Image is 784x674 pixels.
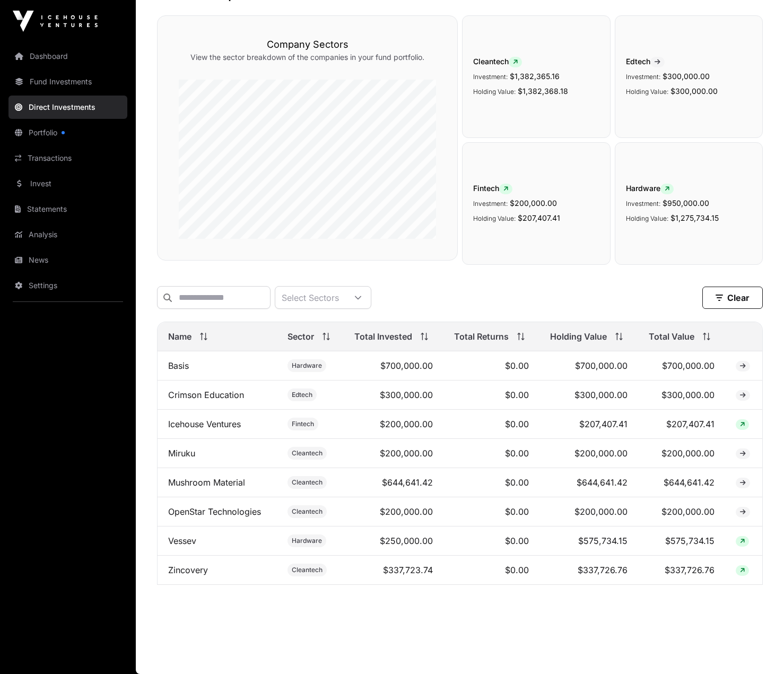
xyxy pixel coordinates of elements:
span: Total Value [649,330,694,343]
span: $300,000.00 [670,87,718,96]
h3: Company Sectors [179,37,436,52]
a: Direct Investments [8,96,127,119]
a: Statements [8,197,127,221]
td: $250,000.00 [344,526,443,556]
td: $644,641.42 [344,468,443,497]
a: Vessev [168,535,196,546]
span: $950,000.00 [663,198,709,208]
span: Fintech [292,420,314,428]
span: Sector [288,330,314,343]
a: Analysis [8,223,127,246]
td: $337,723.74 [344,556,443,585]
span: Total Invested [354,330,412,343]
a: Portfolio [8,121,127,144]
span: Holding Value: [473,88,516,96]
td: $200,000.00 [539,439,638,468]
span: $300,000.00 [663,72,710,81]
td: $0.00 [443,468,539,497]
td: $337,726.76 [539,556,638,585]
span: Holding Value: [626,214,668,222]
span: Investment: [626,73,660,81]
span: $207,407.41 [518,213,560,222]
span: Hardware [292,361,322,370]
span: Investment: [473,73,508,81]
span: Holding Value [550,330,607,343]
td: $207,407.41 [539,410,638,439]
td: $0.00 [443,556,539,585]
td: $575,734.15 [539,526,638,556]
td: $0.00 [443,439,539,468]
td: $700,000.00 [638,351,725,381]
a: Icehouse Ventures [168,419,241,429]
button: Clear [702,287,763,309]
span: Fintech [473,183,599,194]
p: View the sector breakdown of the companies in your fund portfolio. [179,52,436,63]
td: $200,000.00 [344,439,443,468]
a: Fund Investments [8,70,127,93]
a: Invest [8,172,127,195]
td: $200,000.00 [344,410,443,439]
div: チャットウィジェット [731,623,784,674]
span: Edtech [626,56,752,67]
td: $0.00 [443,381,539,410]
span: Cleantech [292,566,323,574]
span: $1,382,368.18 [518,87,568,96]
span: Hardware [626,183,752,194]
a: Basis [168,360,189,371]
span: $1,275,734.15 [670,213,719,222]
span: $200,000.00 [510,198,557,208]
span: Total Returns [454,330,509,343]
span: Hardware [292,537,322,545]
a: Zincovery [168,565,208,575]
td: $700,000.00 [539,351,638,381]
span: Cleantech [292,449,323,457]
span: Cleantech [292,478,323,487]
td: $337,726.76 [638,556,725,585]
td: $575,734.15 [638,526,725,556]
a: OpenStar Technologies [168,506,261,517]
td: $0.00 [443,497,539,526]
td: $300,000.00 [344,381,443,410]
span: Holding Value: [473,214,516,222]
td: $700,000.00 [344,351,443,381]
td: $0.00 [443,410,539,439]
a: Crimson Education [168,390,244,400]
span: Cleantech [292,507,323,516]
span: Investment: [626,200,660,208]
td: $0.00 [443,351,539,381]
td: $200,000.00 [638,497,725,526]
td: $300,000.00 [539,381,638,410]
td: $200,000.00 [539,497,638,526]
td: $644,641.42 [539,468,638,497]
a: Settings [8,274,127,297]
a: Mushroom Material [168,477,245,488]
span: Edtech [292,391,312,399]
td: $0.00 [443,526,539,556]
span: Cleantech [473,56,599,67]
img: Icehouse Ventures Logo [13,11,98,32]
span: Holding Value: [626,88,668,96]
td: $300,000.00 [638,381,725,410]
a: Dashboard [8,45,127,68]
span: $1,382,365.16 [510,72,560,81]
a: Transactions [8,146,127,170]
a: Miruku [168,448,195,459]
td: $644,641.42 [638,468,725,497]
span: Name [168,330,191,343]
td: $200,000.00 [344,497,443,526]
td: $200,000.00 [638,439,725,468]
div: Select Sectors [275,287,345,308]
a: News [8,248,127,272]
span: Investment: [473,200,508,208]
td: $207,407.41 [638,410,725,439]
iframe: Chat Widget [731,623,784,674]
